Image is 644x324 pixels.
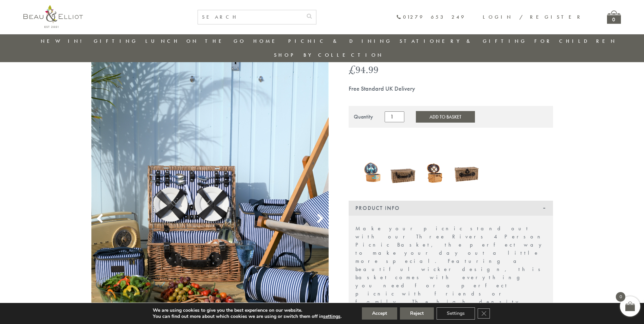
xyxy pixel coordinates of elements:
[396,14,466,20] a: 01279 653 249
[422,160,447,187] a: Strawberries & Cream 2 Person Insulated Filled Picnic Basket
[416,111,475,123] button: Add to Basket
[616,292,625,302] span: 0
[483,14,583,20] a: Login / Register
[253,38,280,44] a: Home
[274,52,384,58] a: Shop by collection
[478,308,490,319] button: Close GDPR Cookie Banner
[145,38,246,44] a: Lunch On The Go
[41,38,86,44] a: New in!
[349,62,355,76] span: £
[23,5,83,28] img: logo
[385,111,404,122] input: Product quantity
[400,38,527,44] a: Stationery & Gifting
[94,38,138,44] a: Gifting
[288,38,392,44] a: Picnic & Dining
[359,160,384,185] img: 2 Person Heart Shape Picnic Basket
[153,307,342,313] p: We are using cookies to give you the best experience on our website.
[362,307,397,320] button: Accept
[323,313,341,320] button: settings
[347,132,554,148] iframe: Secure express checkout frame
[534,38,617,44] a: For Children
[607,11,621,24] a: 0
[437,307,475,320] button: Settings
[354,114,373,120] div: Quantity
[349,85,553,92] p: Free Standard UK Delivery
[390,157,416,189] img: St Ives 4 Person Filled Picnic Basket hamper
[349,201,553,216] div: Product Info
[359,160,384,187] a: 2 Person Heart Shape Picnic Basket
[349,62,379,76] bdi: 94.99
[153,313,342,320] p: You can find out more about which cookies we are using or switch them off in .
[198,10,302,24] input: SEARCH
[390,157,416,190] a: St Ives 4 Person Filled Picnic Basket hamper
[400,307,434,320] button: Reject
[422,160,447,185] img: Strawberries & Cream 2 Person Insulated Filled Picnic Basket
